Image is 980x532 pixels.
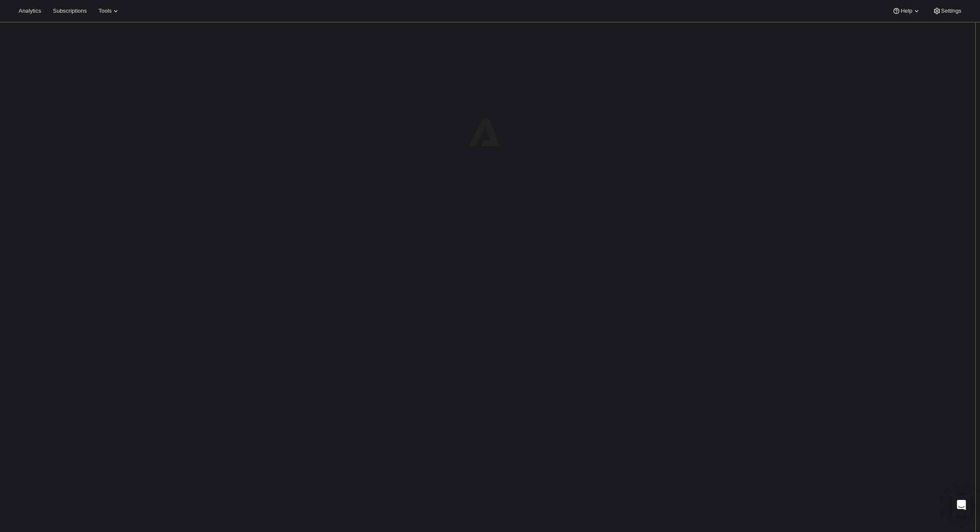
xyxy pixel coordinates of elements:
[48,5,92,17] button: Subscriptions
[928,5,966,17] button: Settings
[951,495,972,515] div: Open Intercom Messenger
[93,5,125,17] button: Tools
[887,5,926,17] button: Help
[19,8,41,14] span: Analytics
[901,8,912,14] span: Help
[941,8,961,14] span: Settings
[14,5,46,17] button: Analytics
[98,8,112,14] span: Tools
[53,8,87,14] span: Subscriptions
